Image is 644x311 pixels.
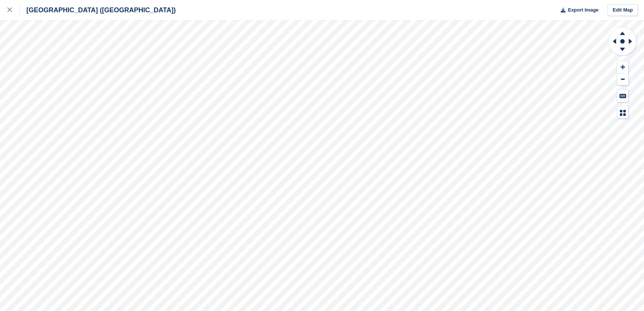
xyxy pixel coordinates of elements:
[617,90,628,102] button: Keyboard Shortcuts
[20,6,176,15] div: [GEOGRAPHIC_DATA] ([GEOGRAPHIC_DATA])
[617,73,628,86] button: Zoom Out
[617,107,628,119] button: Map Legend
[556,4,599,16] button: Export Image
[568,6,598,14] span: Export Image
[608,4,638,16] a: Edit Map
[617,61,628,73] button: Zoom In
